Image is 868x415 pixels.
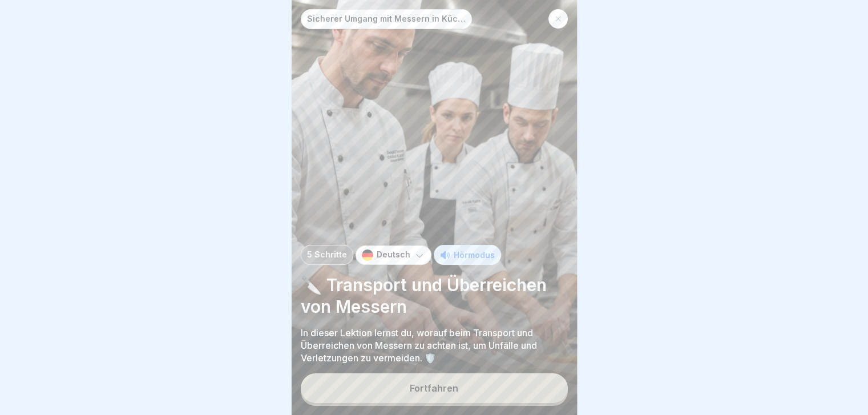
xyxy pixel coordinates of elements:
[301,373,568,403] button: Fortfahren
[307,250,347,260] p: 5 Schritte
[301,274,568,317] p: 🔪 Transport und Überreichen von Messern
[377,250,410,260] p: Deutsch
[307,14,466,24] p: Sicherer Umgang mit Messern in Küchen
[362,249,373,261] img: de.svg
[301,327,568,364] p: In dieser Lektion lernst du, worauf beim Transport und Überreichen von Messern zu achten ist, um ...
[410,383,458,393] div: Fortfahren
[454,249,495,261] p: Hörmodus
